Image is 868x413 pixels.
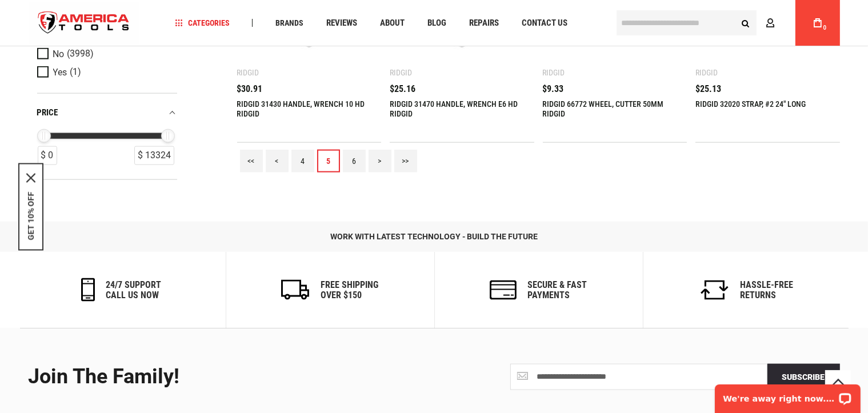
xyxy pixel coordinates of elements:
span: Categories [175,19,230,27]
a: Reviews [321,15,362,31]
svg: close icon [26,173,35,182]
span: Reviews [326,19,357,27]
div: Ridgid [543,68,565,77]
h6: 24/7 support call us now [106,280,162,300]
a: RIDGID 31430 HANDLE, WRENCH 10 HD RIDGID [237,99,365,118]
a: 6 [343,150,366,173]
span: About [380,19,405,27]
a: 4 [291,150,314,173]
a: 5 [317,150,340,173]
div: $ 0 [38,146,57,165]
h6: Free Shipping Over $150 [321,280,378,300]
span: Contact Us [522,19,567,27]
span: No [53,49,65,59]
span: Brands [275,19,303,27]
span: $25.13 [695,85,721,94]
span: Yes [53,67,67,77]
span: $30.91 [237,85,263,94]
a: No (3998) [37,47,174,60]
img: America Tools [29,2,139,45]
a: About [375,15,410,31]
div: Ridgid [390,68,412,77]
a: > [369,150,391,173]
a: << [240,150,263,173]
span: $25.16 [390,85,415,94]
a: Blog [422,15,451,31]
span: Repairs [469,19,499,27]
span: $9.33 [543,85,564,94]
button: Subscribe [767,364,840,390]
a: Repairs [464,15,504,31]
a: Brands [270,15,309,31]
a: Contact Us [517,15,573,31]
div: price [37,105,177,120]
span: Subscribe [782,372,825,382]
h6: Hassle-Free Returns [741,280,794,300]
span: (3998) [67,49,94,59]
div: Join the Family! [29,366,426,388]
a: RIDGID 31470 HANDLE, WRENCH E6 HD RIDGID [390,99,518,118]
div: $ 13324 [134,146,174,165]
a: RIDGID 32020 STRAP, #2 24" LONG [695,99,806,109]
iframe: LiveChat chat widget [707,377,868,413]
div: Ridgid [237,68,259,77]
h6: secure & fast payments [528,280,587,300]
span: (1) [70,67,82,77]
a: store logo [29,2,139,45]
a: Yes (1) [37,66,174,78]
span: Blog [427,19,446,27]
a: RIDGID 66772 WHEEL, CUTTER 50MM RIDGID [543,99,664,118]
span: 0 [823,25,827,31]
a: < [266,150,289,173]
a: Categories [170,15,235,31]
a: >> [394,150,417,173]
button: GET 10% OFF [26,191,35,240]
button: Close [26,173,35,182]
button: Search [735,12,757,34]
div: Ridgid [695,68,718,77]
